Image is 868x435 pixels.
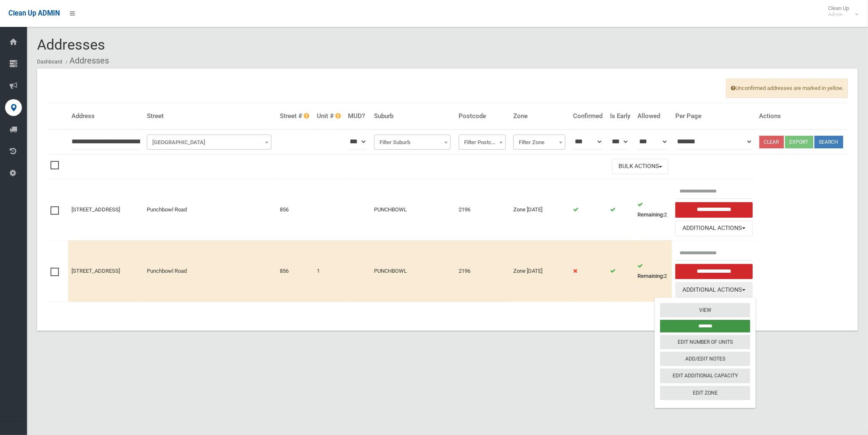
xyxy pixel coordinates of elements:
[459,113,507,120] h4: Postcode
[660,303,750,317] a: View
[147,134,271,150] span: Filter Street
[660,335,750,350] a: Edit Number of Units
[72,206,120,213] a: [STREET_ADDRESS]
[143,240,277,302] td: Punchbowl Road
[573,113,603,120] h4: Confirmed
[513,134,565,150] span: Filter Zone
[675,282,752,298] button: Additional Actions
[376,137,449,148] span: Filter Suburb
[371,240,455,302] td: PUNCHBOWL
[660,369,750,383] a: Edit Additional Capacity
[459,134,506,150] span: Filter Postcode
[149,137,269,148] span: Filter Street
[317,113,341,120] h4: Unit #
[8,9,60,17] span: Clean Up ADMIN
[276,240,313,302] td: 856
[143,179,277,240] td: Punchbowl Road
[455,179,510,240] td: 2196
[313,240,345,302] td: 1
[785,136,813,148] button: Export
[828,11,849,18] small: Admin
[374,113,452,120] h4: Suburb
[510,179,570,240] td: Zone [DATE]
[276,179,313,240] td: 856
[280,113,310,120] h4: Street #
[637,273,664,279] strong: Remaining:
[637,113,669,120] h4: Allowed
[37,59,62,65] a: Dashboard
[510,240,570,302] td: Zone [DATE]
[72,113,140,120] h4: Address
[64,53,109,69] li: Addresses
[348,113,367,120] h4: MUD?
[634,179,672,240] td: 2
[515,137,563,148] span: Filter Zone
[147,113,273,120] h4: Street
[455,240,510,302] td: 2196
[824,5,857,18] span: Clean Up
[374,134,451,150] span: Filter Suburb
[660,352,750,366] a: Add/Edit Notes
[634,240,672,302] td: 2
[637,211,664,218] strong: Remaining:
[660,386,750,400] a: Edit Zone
[815,136,843,148] button: Search
[759,136,784,148] a: Clear
[675,113,752,120] h4: Per Page
[37,36,105,53] span: Addresses
[726,79,848,98] span: Unconfirmed addresses are marked in yellow.
[675,221,752,236] button: Additional Actions
[610,113,631,120] h4: Is Early
[612,159,669,174] button: Bulk Actions
[461,137,504,148] span: Filter Postcode
[371,179,455,240] td: PUNCHBOWL
[513,113,566,120] h4: Zone
[72,268,120,274] a: [STREET_ADDRESS]
[759,113,844,120] h4: Actions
